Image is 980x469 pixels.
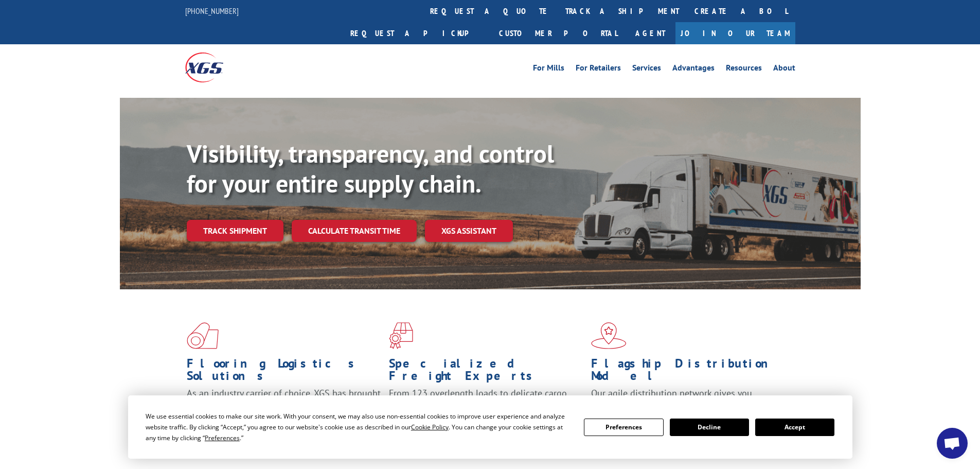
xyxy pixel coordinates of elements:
[411,423,449,431] span: Cookie Policy
[591,357,786,387] h1: Flagship Distribution Model
[584,419,663,436] button: Preferences
[343,22,491,44] a: Request a pickup
[937,428,968,459] a: Open chat
[389,387,583,433] p: From 123 overlength loads to delicate cargo, our experienced staff knows the best way to move you...
[292,220,417,242] a: Calculate transit time
[185,6,239,16] a: [PHONE_NUMBER]
[146,411,572,443] div: We use essential cookies to make our site work. With your consent, we may also use non-essential ...
[576,64,621,75] a: For Retailers
[755,419,834,436] button: Accept
[632,64,661,75] a: Services
[726,64,762,75] a: Resources
[591,322,627,349] img: xgs-icon-flagship-distribution-model-red
[187,322,219,349] img: xgs-icon-total-supply-chain-intelligence-red
[773,64,795,75] a: About
[187,357,381,387] h1: Flooring Logistics Solutions
[533,64,564,75] a: For Mills
[491,22,625,44] a: Customer Portal
[187,220,283,241] a: Track shipment
[591,387,780,411] span: Our agile distribution network gives you nationwide inventory management on demand.
[389,357,583,387] h1: Specialized Freight Experts
[670,419,749,436] button: Decline
[672,64,715,75] a: Advantages
[675,22,795,44] a: Join Our Team
[205,433,240,442] span: Preferences
[389,322,413,349] img: xgs-icon-focused-on-flooring-red
[625,22,675,44] a: Agent
[128,395,852,459] div: Cookie Consent Prompt
[187,137,554,199] b: Visibility, transparency, and control for your entire supply chain.
[425,220,513,242] a: XGS ASSISTANT
[187,387,381,424] span: As an industry carrier of choice, XGS has brought innovation and dedication to flooring logistics...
